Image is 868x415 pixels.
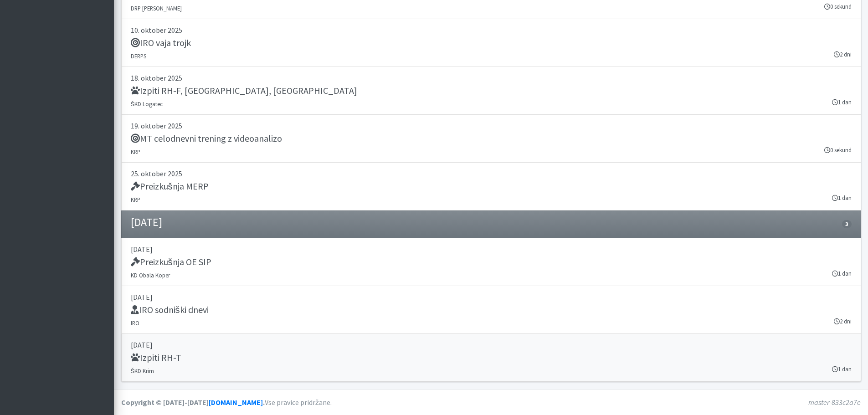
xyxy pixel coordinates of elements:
a: [DATE] IRO sodniški dnevi IRO 2 dni [121,286,861,334]
small: DERPS [131,52,146,60]
small: KD Obala Koper [131,272,170,279]
h5: IRO sodniški dnevi [131,304,209,315]
h5: Preizkušnja OE SIP [131,256,211,267]
a: [DATE] Izpiti RH-T ŠKD Krim 1 dan [121,334,861,382]
a: [DATE] Preizkušnja OE SIP KD Obala Koper 1 dan [121,238,861,286]
small: 0 sekund [824,2,852,11]
h5: MT celodnevni trening z videoanalizo [131,133,282,144]
small: 1 dan [832,194,852,202]
small: 1 dan [832,365,852,374]
a: 10. oktober 2025 IRO vaja trojk DERPS 2 dni [121,19,861,67]
small: KRP [131,196,140,203]
a: 19. oktober 2025 MT celodnevni trening z videoanalizo KRP 0 sekund [121,115,861,163]
small: ŠKD Krim [131,367,154,374]
h5: Izpiti RH-F, [GEOGRAPHIC_DATA], [GEOGRAPHIC_DATA] [131,85,357,96]
small: KRP [131,148,140,155]
small: 2 dni [834,317,852,326]
p: [DATE] [131,244,852,255]
h5: Preizkušnja MERP [131,181,209,192]
strong: Copyright © [DATE]-[DATE] . [121,398,265,407]
small: 2 dni [834,50,852,59]
span: 3 [842,220,851,228]
small: DRP [PERSON_NAME] [131,5,182,12]
small: IRO [131,319,139,327]
p: [DATE] [131,292,852,302]
h5: Izpiti RH-T [131,352,181,363]
small: 1 dan [832,269,852,278]
small: 0 sekund [824,146,852,154]
a: 18. oktober 2025 Izpiti RH-F, [GEOGRAPHIC_DATA], [GEOGRAPHIC_DATA] ŠKD Logatec 1 dan [121,67,861,115]
small: 1 dan [832,98,852,107]
a: [DOMAIN_NAME] [209,398,263,407]
p: 19. oktober 2025 [131,120,852,131]
p: [DATE] [131,339,852,350]
p: 18. oktober 2025 [131,72,852,83]
h5: IRO vaja trojk [131,37,191,48]
a: 25. oktober 2025 Preizkušnja MERP KRP 1 dan [121,163,861,210]
p: 10. oktober 2025 [131,25,852,36]
p: 25. oktober 2025 [131,168,852,179]
em: master-833c2a7e [808,398,861,407]
h4: [DATE] [131,216,162,229]
footer: Vse pravice pridržane. [114,389,868,415]
small: ŠKD Logatec [131,100,163,108]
